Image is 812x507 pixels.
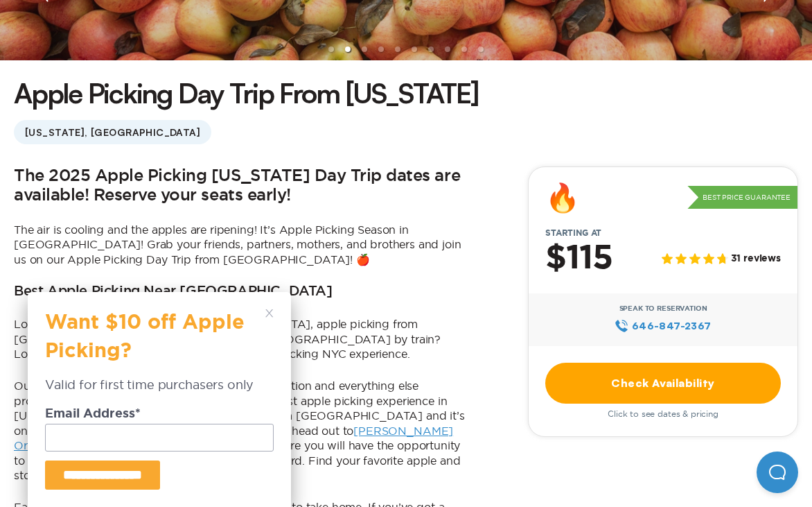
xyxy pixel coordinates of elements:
h2: The 2025 Apple Picking [US_STATE] Day Trip dates are available! Reserve your seats early! [14,166,466,206]
span: Click to see dates & pricing [608,409,718,419]
a: Check Availability [545,363,781,404]
li: slide item 8 [445,46,450,52]
dt: Email Address [45,408,274,424]
h2: $115 [545,241,612,277]
h3: Best Apple Picking Near [GEOGRAPHIC_DATA] [14,284,333,300]
li: slide item 6 [412,46,417,52]
span: Speak to Reservation [619,304,707,313]
a: 646‍-847‍-2367 [615,318,711,334]
li: slide item 7 [428,46,434,52]
div: 🔥 [545,184,580,212]
h1: Apple Picking Day Trip From [US_STATE] [14,74,479,112]
span: 646‍-847‍-2367 [632,318,712,334]
div: Valid for first time purchasers only [45,376,274,407]
p: The air is cooling and the apples are ripening! It’s Apple Picking Season in [GEOGRAPHIC_DATA]! G... [14,223,466,268]
li: slide item 10 [478,46,484,52]
span: 31 reviews [731,253,781,265]
p: Our Apple Picking NYC day trip includes transportation and everything else provided by the Source... [14,379,466,483]
p: Best Price Guarantee [687,186,797,209]
span: Starting at [529,228,618,238]
h3: Want $10 off Apple Picking? [45,309,260,376]
li: slide item 9 [461,46,467,52]
li: slide item 3 [362,46,367,52]
iframe: Help Scout Beacon - Open [757,452,798,493]
li: slide item 2 [345,46,351,52]
li: slide item 1 [328,46,334,52]
span: Required [135,408,141,420]
span: [US_STATE], [GEOGRAPHIC_DATA] [14,120,211,144]
p: Looking for apple picking from [GEOGRAPHIC_DATA], apple picking from [GEOGRAPHIC_DATA], or apple ... [14,317,466,362]
li: slide item 5 [395,46,400,52]
li: slide item 4 [378,46,384,52]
